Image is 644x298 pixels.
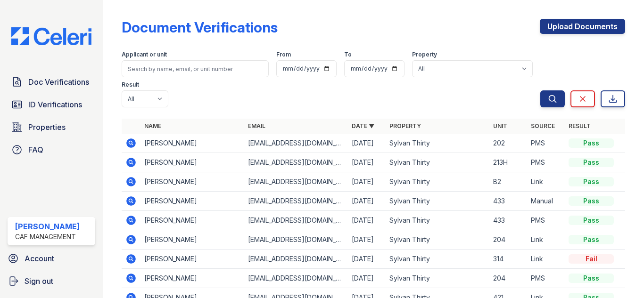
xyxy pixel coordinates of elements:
[140,134,244,153] td: [PERSON_NAME]
[527,192,565,211] td: Manual
[25,253,54,264] span: Account
[122,19,278,36] div: Document Verifications
[140,172,244,192] td: [PERSON_NAME]
[28,99,82,110] span: ID Verifications
[527,211,565,230] td: PMS
[527,269,565,288] td: PMS
[276,51,291,58] label: From
[140,269,244,288] td: [PERSON_NAME]
[28,76,89,88] span: Doc Verifications
[569,122,591,129] a: Result
[244,153,348,172] td: [EMAIL_ADDRESS][DOMAIN_NAME]
[527,230,565,250] td: Link
[527,250,565,269] td: Link
[489,172,527,192] td: B2
[140,192,244,211] td: [PERSON_NAME]
[348,250,386,269] td: [DATE]
[569,196,614,206] div: Pass
[144,122,161,129] a: Name
[527,134,565,153] td: PMS
[348,134,386,153] td: [DATE]
[244,269,348,288] td: [EMAIL_ADDRESS][DOMAIN_NAME]
[28,121,66,133] span: Properties
[122,60,269,77] input: Search by name, email, or unit number
[527,153,565,172] td: PMS
[15,221,80,232] div: [PERSON_NAME]
[344,51,352,58] label: To
[389,122,421,129] a: Property
[412,51,437,58] label: Property
[386,250,489,269] td: Sylvan Thirty
[489,153,527,172] td: 213H
[348,211,386,230] td: [DATE]
[489,250,527,269] td: 314
[4,249,99,268] a: Account
[25,275,53,287] span: Sign out
[244,192,348,211] td: [EMAIL_ADDRESS][DOMAIN_NAME]
[8,118,95,137] a: Properties
[8,95,95,114] a: ID Verifications
[493,122,507,129] a: Unit
[489,134,527,153] td: 202
[489,211,527,230] td: 433
[569,274,614,283] div: Pass
[4,27,99,45] img: CE_Logo_Blue-a8612792a0a2168367f1c8372b55b34899dd931a85d93a1a3d3e32e68fde9ad4.png
[8,72,95,91] a: Doc Verifications
[489,230,527,250] td: 204
[140,153,244,172] td: [PERSON_NAME]
[140,250,244,269] td: [PERSON_NAME]
[348,192,386,211] td: [DATE]
[569,235,614,244] div: Pass
[244,211,348,230] td: [EMAIL_ADDRESS][DOMAIN_NAME]
[348,153,386,172] td: [DATE]
[348,269,386,288] td: [DATE]
[386,269,489,288] td: Sylvan Thirty
[540,19,625,34] a: Upload Documents
[8,140,95,159] a: FAQ
[489,192,527,211] td: 433
[386,211,489,230] td: Sylvan Thirty
[15,232,80,242] div: CAF Management
[244,172,348,192] td: [EMAIL_ADDRESS][DOMAIN_NAME]
[569,158,614,167] div: Pass
[122,51,167,58] label: Applicant or unit
[386,172,489,192] td: Sylvan Thirty
[531,122,555,129] a: Source
[244,134,348,153] td: [EMAIL_ADDRESS][DOMAIN_NAME]
[386,153,489,172] td: Sylvan Thirty
[122,81,139,89] label: Result
[140,211,244,230] td: [PERSON_NAME]
[28,144,43,155] span: FAQ
[352,122,374,129] a: Date ▼
[527,172,565,192] td: Link
[569,254,614,264] div: Fail
[569,138,614,148] div: Pass
[348,172,386,192] td: [DATE]
[4,272,99,290] a: Sign out
[244,250,348,269] td: [EMAIL_ADDRESS][DOMAIN_NAME]
[386,134,489,153] td: Sylvan Thirty
[348,230,386,250] td: [DATE]
[248,122,265,129] a: Email
[140,230,244,250] td: [PERSON_NAME]
[386,230,489,250] td: Sylvan Thirty
[386,192,489,211] td: Sylvan Thirty
[489,269,527,288] td: 204
[569,177,614,186] div: Pass
[569,216,614,225] div: Pass
[244,230,348,250] td: [EMAIL_ADDRESS][DOMAIN_NAME]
